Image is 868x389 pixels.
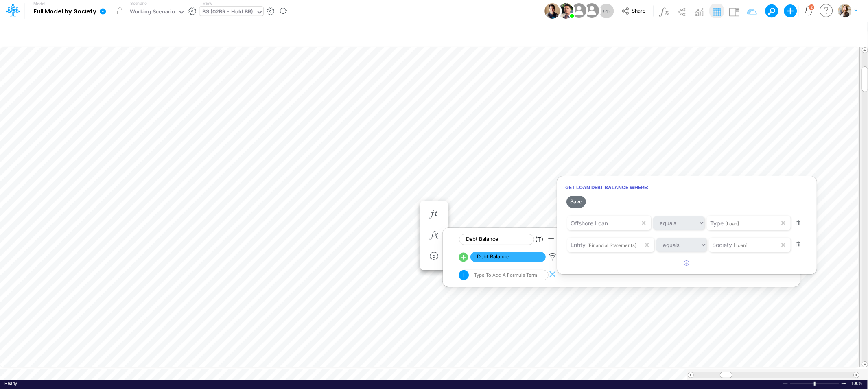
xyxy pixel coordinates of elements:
[712,241,732,248] span: Society
[710,219,739,227] div: Type
[544,3,560,19] img: User Image Icon
[130,0,147,7] label: Scenario
[587,243,636,248] span: [Financial Statements]
[570,2,588,20] img: User Image Icon
[558,3,573,19] img: User Image Icon
[712,240,748,249] div: Society
[571,219,608,227] div: Offshore Loan
[725,221,739,227] span: [Loan]
[571,220,608,227] span: Offshore Loan
[583,2,601,20] img: User Image Icon
[566,196,586,208] button: Save
[33,2,46,7] label: Model
[710,220,724,227] span: Type
[571,240,636,249] div: Entity
[203,0,212,7] label: View
[571,241,586,248] span: Entity
[734,243,748,248] span: [Loan]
